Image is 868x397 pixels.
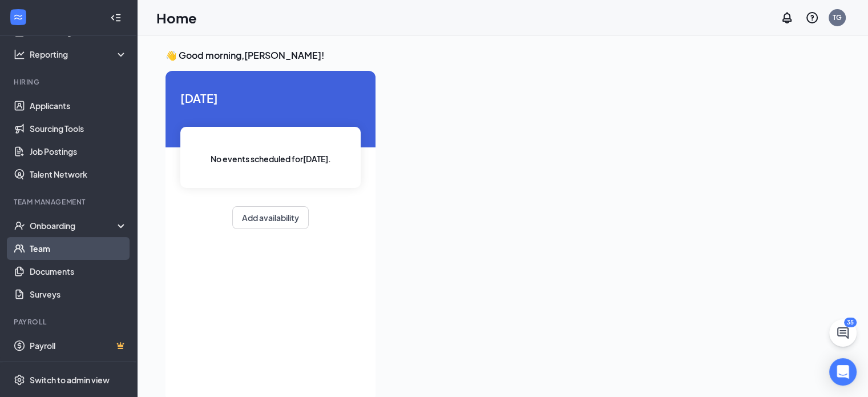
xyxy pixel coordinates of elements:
a: Applicants [30,94,127,117]
svg: QuestionInfo [805,11,819,25]
svg: Notifications [780,11,794,25]
a: PayrollCrown [30,334,127,357]
svg: ChatActive [836,326,850,340]
svg: Collapse [110,12,122,23]
a: Documents [30,260,127,283]
svg: Settings [14,374,25,386]
svg: WorkstreamLogo [13,11,24,23]
div: Payroll [14,317,125,327]
h1: Home [156,8,197,27]
a: Sourcing Tools [30,117,127,140]
svg: Analysis [14,49,25,60]
div: Onboarding [30,220,118,231]
div: TG [833,13,842,22]
a: Talent Network [30,163,127,186]
button: ChatActive [829,319,857,347]
a: Team [30,237,127,260]
h3: 👋 Good morning, [PERSON_NAME] ! [165,49,839,62]
span: No events scheduled for [DATE] . [211,153,331,165]
button: Add availability [232,206,309,229]
div: Hiring [14,77,125,87]
a: Job Postings [30,140,127,163]
svg: UserCheck [14,220,25,231]
div: Team Management [14,197,125,207]
div: Reporting [30,49,128,60]
div: Open Intercom Messenger [829,358,857,386]
div: 35 [844,318,857,327]
a: Surveys [30,283,127,306]
span: [DATE] [180,89,361,107]
div: Switch to admin view [30,374,110,386]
